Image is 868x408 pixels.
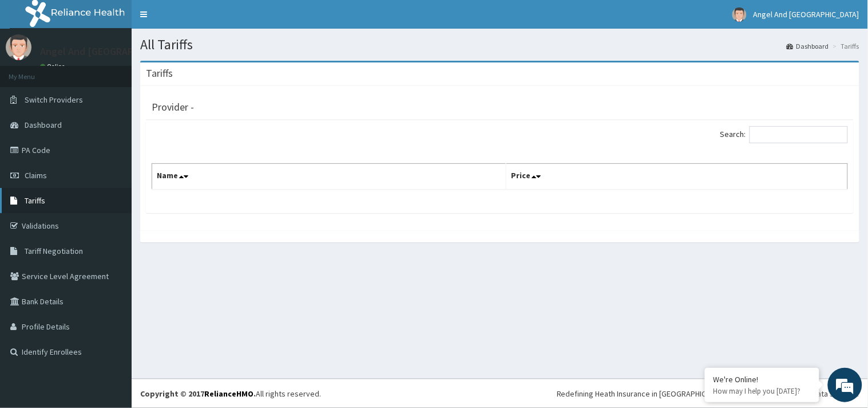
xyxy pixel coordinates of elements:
div: Chat with us now [60,64,192,79]
span: We're online! [66,128,158,244]
span: Tariff Negotiation [25,246,83,256]
span: Dashboard [25,120,62,130]
img: User Image [6,34,31,60]
span: Claims [25,170,47,181]
a: RelianceHMO [204,389,253,399]
h3: Provider - [152,102,194,112]
h3: Tariffs [146,68,173,79]
p: Angel And [GEOGRAPHIC_DATA] [40,46,182,57]
textarea: Type your message and hit 'Enter' [6,280,218,320]
span: Angel And [GEOGRAPHIC_DATA] [754,9,859,19]
h1: All Tariffs [140,37,859,52]
img: User Image [732,7,747,22]
label: Search: [720,126,848,143]
a: Online [40,62,68,70]
li: Tariffs [830,41,859,51]
th: Price [506,164,848,190]
img: d_794563401_company_1708531726252_794563401 [21,57,46,86]
p: How may I help you today? [714,386,811,396]
div: Redefining Heath Insurance in [GEOGRAPHIC_DATA] using Telemedicine and Data Science! [557,388,859,399]
th: Name [152,164,506,190]
div: Minimize live chat window [188,6,215,33]
footer: All rights reserved. [132,379,868,408]
div: We're Online! [714,374,811,385]
strong: Copyright © 2017 . [140,389,256,399]
a: Dashboard [787,41,829,51]
input: Search: [750,126,848,143]
span: Switch Providers [25,95,83,105]
span: Tariffs [25,195,45,206]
